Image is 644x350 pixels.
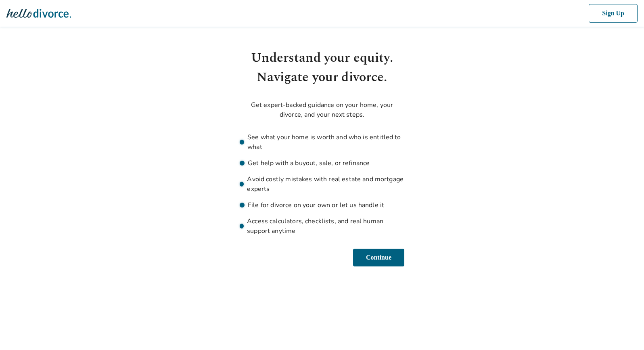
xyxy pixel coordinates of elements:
h1: Understand your equity. Navigate your divorce. [240,48,404,87]
img: Hello Divorce Logo [6,5,71,21]
li: Get help with a buyout, sale, or refinance [240,158,404,168]
li: Access calculators, checklists, and real human support anytime [240,216,404,236]
li: See what your home is worth and who is entitled to what [240,132,404,152]
li: File for divorce on your own or let us handle it [240,200,404,210]
li: Avoid costly mistakes with real estate and mortgage experts [240,174,404,194]
p: Get expert-backed guidance on your home, your divorce, and your next steps. [240,100,404,119]
button: Sign Up [587,4,638,23]
button: Continue [351,249,404,266]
